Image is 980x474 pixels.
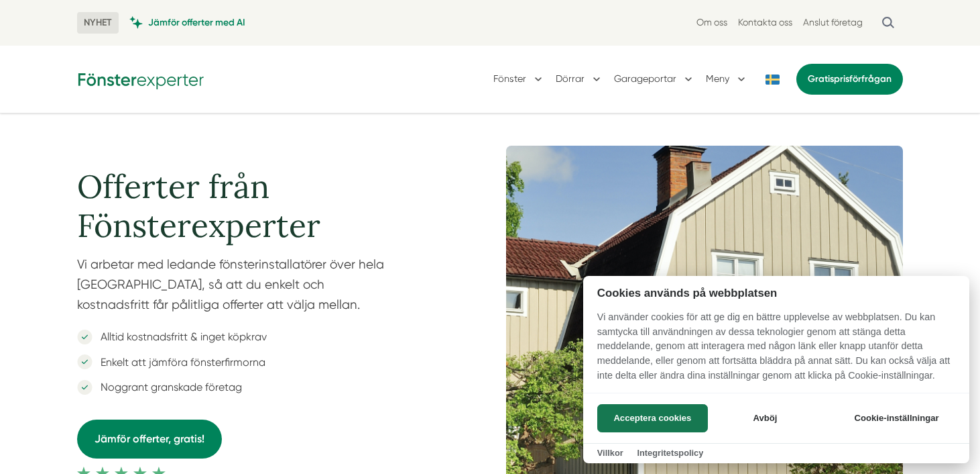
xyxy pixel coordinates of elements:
p: Vi använder cookies för att ge dig en bättre upplevelse av webbplatsen. Du kan samtycka till anvä... [583,310,969,392]
a: Integritetspolicy [637,448,703,458]
button: Acceptera cookies [597,404,708,432]
h2: Cookies används på webbplatsen [583,287,969,299]
button: Cookie-inställningar [838,404,955,432]
button: Avböj [712,404,818,432]
a: Villkor [597,448,623,458]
